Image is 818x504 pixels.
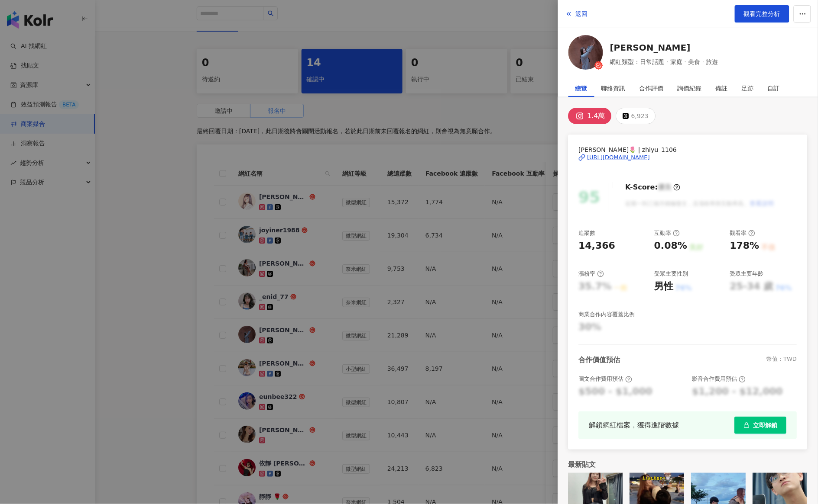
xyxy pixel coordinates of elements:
div: 1.4萬 [588,110,605,122]
span: 觀看完整分析 [744,10,780,17]
div: 漲粉率 [579,270,604,278]
span: 返回 [576,10,588,17]
button: 返回 [565,5,588,22]
div: 自訂 [768,80,780,97]
div: 合作評價 [639,80,664,97]
a: [PERSON_NAME] [610,42,718,54]
span: [PERSON_NAME]🌷 | zhiyu_1106 [579,145,797,154]
div: 互動率 [655,229,680,237]
div: K-Score : [626,183,681,192]
button: 1.4萬 [568,108,612,124]
div: 備註 [716,80,728,97]
a: KOL Avatar [568,35,603,73]
div: 解鎖網紅檔案，獲得進階數據 [589,420,679,430]
div: 圖文合作費用預估 [579,375,633,383]
a: [URL][DOMAIN_NAME] [579,154,797,161]
span: 網紅類型：日常話題 · 家庭 · 美食 · 旅遊 [610,57,718,67]
a: 觀看完整分析 [735,5,789,22]
div: 商業合作內容覆蓋比例 [579,311,635,318]
div: [URL][DOMAIN_NAME] [588,154,650,161]
button: 立即解鎖 [735,417,787,434]
div: 總覽 [575,80,588,97]
div: 影音合作費用預估 [692,375,746,383]
div: 受眾主要性別 [655,270,688,278]
div: 合作價值預估 [579,355,620,365]
img: KOL Avatar [568,35,603,70]
div: 幣值：TWD [767,355,797,365]
div: 男性 [655,280,674,293]
div: 0.08% [655,239,688,253]
div: 6,923 [631,110,649,122]
span: 立即解鎖 [753,422,778,429]
button: 6,923 [616,108,656,124]
div: 聯絡資訊 [601,80,626,97]
div: 178% [730,239,760,253]
div: 觀看率 [730,229,756,237]
div: 足跡 [742,80,754,97]
div: 詢價紀錄 [678,80,702,97]
div: 14,366 [579,239,616,253]
div: 受眾主要年齡 [730,270,764,278]
div: 追蹤數 [579,229,596,237]
div: 最新貼文 [568,460,808,469]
